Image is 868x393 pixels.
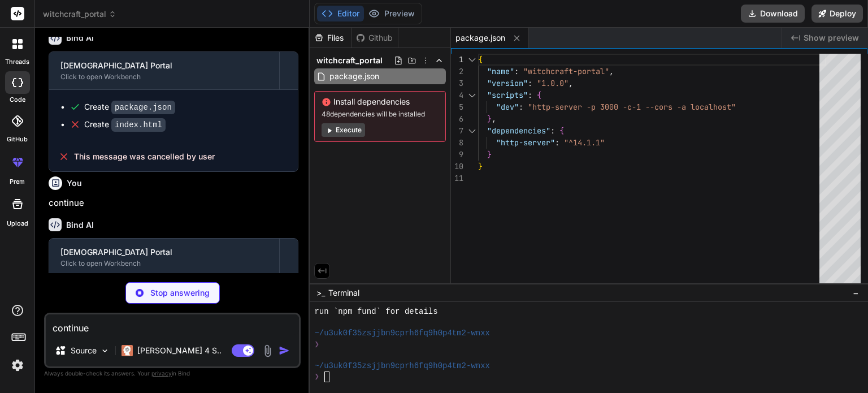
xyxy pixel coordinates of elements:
[519,102,523,112] span: :
[150,287,210,299] p: Stop answering
[492,114,496,124] span: ,
[7,135,28,144] label: GitHub
[487,90,528,100] span: "scripts"
[279,345,290,356] img: icon
[465,89,479,101] div: Click to collapse the range.
[44,368,301,379] p: Always double-check its answers. Your in Bind
[478,161,483,171] span: }
[555,137,559,148] span: :
[8,356,27,375] img: settings
[322,123,365,137] button: Execute
[451,113,463,125] div: 6
[487,78,528,88] span: "version"
[322,110,439,119] span: 48 dependencies will be installed
[487,149,492,159] span: }
[465,125,479,137] div: Click to collapse the range.
[314,361,490,372] span: ~/u3uk0f35zsjjbn9cprh6fq9h0p4tm2-wnxx
[811,5,863,23] button: Deploy
[528,78,532,88] span: :
[137,345,222,356] p: [PERSON_NAME] 4 S..
[7,219,28,228] label: Upload
[537,78,568,88] span: "1.0.0"
[568,78,573,88] span: ,
[111,101,175,114] code: package.json
[10,177,25,187] label: prem
[100,346,110,356] img: Pick Models
[49,239,279,276] button: [DEMOGRAPHIC_DATA] PortalClick to open Workbench
[84,101,175,113] div: Create
[451,161,463,172] div: 10
[537,90,541,100] span: {
[322,96,439,107] span: Install dependencies
[478,54,483,64] span: {
[5,57,29,67] label: threads
[10,95,25,105] label: code
[316,287,325,299] span: >_
[310,32,351,44] div: Files
[84,119,166,131] div: Create
[487,114,492,124] span: }
[66,32,94,44] h6: Bind AI
[496,137,555,148] span: "http-server"
[49,197,298,210] p: continue
[66,219,94,231] h6: Bind AI
[451,54,463,66] div: 1
[314,328,490,339] span: ~/u3uk0f35zsjjbn9cprh6fq9h0p4tm2-wnxx
[741,5,805,23] button: Download
[261,344,274,357] img: attachment
[465,54,479,66] div: Click to collapse the range.
[451,77,463,89] div: 3
[49,52,279,89] button: [DEMOGRAPHIC_DATA] PortalClick to open Workbench
[328,287,359,299] span: Terminal
[60,259,268,268] div: Click to open Workbench
[850,284,861,302] button: −
[314,339,320,350] span: ❯
[71,345,97,356] p: Source
[487,126,550,136] span: "dependencies"
[451,137,463,149] div: 8
[528,102,736,112] span: "http-server -p 3000 -c-1 --cors -a localhost"
[316,55,383,66] span: witchcraft_portal
[550,126,555,136] span: :
[451,89,463,101] div: 4
[523,66,609,76] span: "witchcraft-portal"
[804,32,859,44] span: Show preview
[487,66,514,76] span: "name"
[451,172,463,184] div: 11
[111,118,166,132] code: index.html
[559,126,564,136] span: {
[317,6,364,21] button: Editor
[314,372,320,382] span: ❯
[67,178,82,189] h6: You
[60,247,268,258] div: [DEMOGRAPHIC_DATA] Portal
[60,72,268,81] div: Click to open Workbench
[853,287,859,299] span: −
[451,125,463,137] div: 7
[121,345,133,356] img: Claude 4 Sonnet
[74,151,215,162] span: This message was cancelled by user
[60,60,268,71] div: [DEMOGRAPHIC_DATA] Portal
[514,66,519,76] span: :
[151,370,172,377] span: privacy
[43,8,116,20] span: witchcraft_portal
[451,66,463,77] div: 2
[455,32,505,44] span: package.json
[528,90,532,100] span: :
[609,66,614,76] span: ,
[564,137,605,148] span: "^14.1.1"
[451,101,463,113] div: 5
[314,306,437,317] span: run `npm fund` for details
[328,70,380,83] span: package.json
[364,6,419,21] button: Preview
[496,102,519,112] span: "dev"
[351,32,398,44] div: Github
[451,149,463,161] div: 9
